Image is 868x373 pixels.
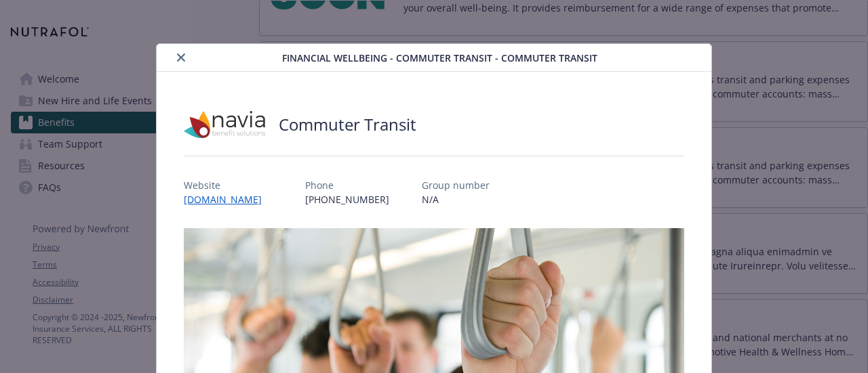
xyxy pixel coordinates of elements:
[282,51,597,65] span: Financial Wellbeing - Commuter Transit - Commuter Transit
[184,178,273,192] p: Website
[184,193,273,206] a: [DOMAIN_NAME]
[184,104,265,145] img: Navia Benefit Solutions
[279,113,416,136] h2: Commuter Transit
[173,49,189,66] button: close
[305,192,389,206] p: [PHONE_NUMBER]
[422,178,490,192] p: Group number
[305,178,389,192] p: Phone
[422,192,490,206] p: N/A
